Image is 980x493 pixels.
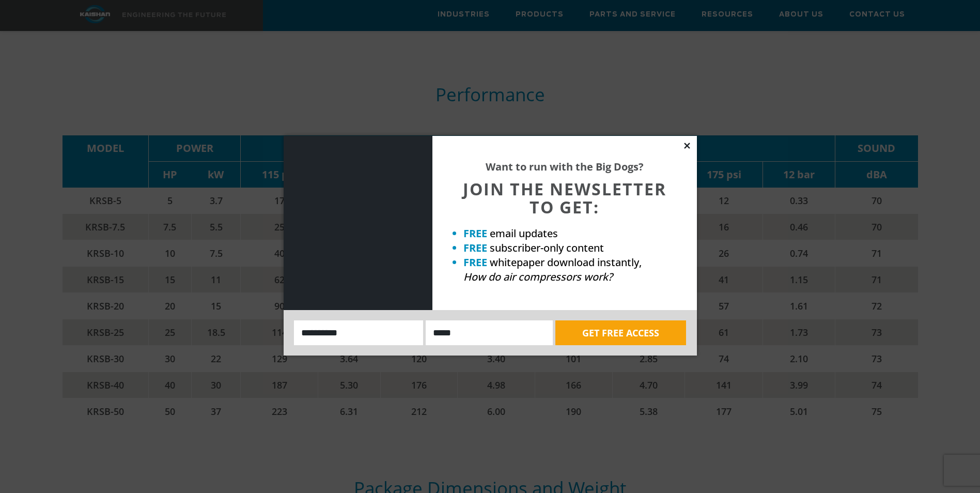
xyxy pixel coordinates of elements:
[463,178,666,218] span: JOIN THE NEWSLETTER TO GET:
[490,241,604,255] span: subscriber-only content
[426,320,553,345] input: Email
[294,320,424,345] input: Name:
[463,241,487,255] strong: FREE
[463,226,487,240] strong: FREE
[463,270,613,284] em: How do air compressors work?
[486,160,644,174] strong: Want to run with the Big Dogs?
[463,255,487,269] strong: FREE
[490,226,558,240] span: email updates
[682,141,692,150] button: Close
[490,255,642,269] span: whitepaper download instantly,
[555,320,686,345] button: GET FREE ACCESS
